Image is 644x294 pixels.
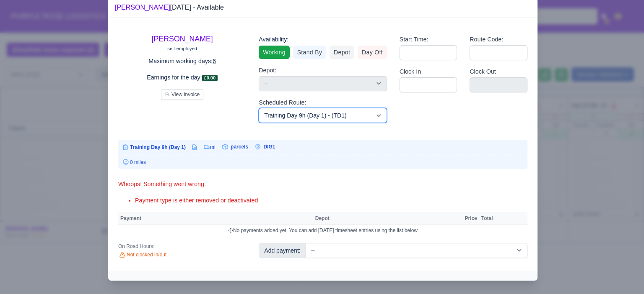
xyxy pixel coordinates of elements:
[118,73,246,82] p: Earnings for the day:
[167,46,197,51] small: self-employed
[213,58,216,64] u: 6
[115,4,170,11] a: [PERSON_NAME]
[602,254,644,294] iframe: Chat Widget
[118,225,527,236] td: No payments added yet, You can add [DATE] timesheet entries using the list below
[259,46,289,59] a: Working
[115,3,224,13] div: [DATE] - Available
[470,67,496,77] label: Clock Out
[118,212,313,225] th: Payment
[259,98,306,107] label: Scheduled Route:
[358,46,387,59] a: Day Off
[152,35,213,43] a: [PERSON_NAME]
[118,56,246,66] p: Maximum working days:
[198,143,216,151] td: mi
[400,35,428,44] label: Start Time:
[135,196,527,205] li: Payment type is either removed or deactivated
[118,179,527,189] div: Whoops! Something went wrong.
[118,251,246,259] div: Not clocked in/out
[122,159,524,166] div: 0 miles
[161,89,203,100] button: View Invoice
[259,243,306,258] div: Add payment:
[259,35,387,44] div: Availability:
[259,66,276,75] label: Depot:
[400,67,421,77] label: Clock In
[202,75,218,81] span: £0.00
[293,46,326,59] a: Stand By
[231,144,248,150] span: parcels
[330,46,354,59] a: Depot
[118,243,246,250] div: On Road Hours:
[479,212,495,225] th: Total
[263,144,275,150] span: DIG1
[313,212,456,225] th: Depot
[462,212,479,225] th: Price
[470,35,503,44] label: Route Code:
[130,144,186,150] span: Training Day 9h (Day 1)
